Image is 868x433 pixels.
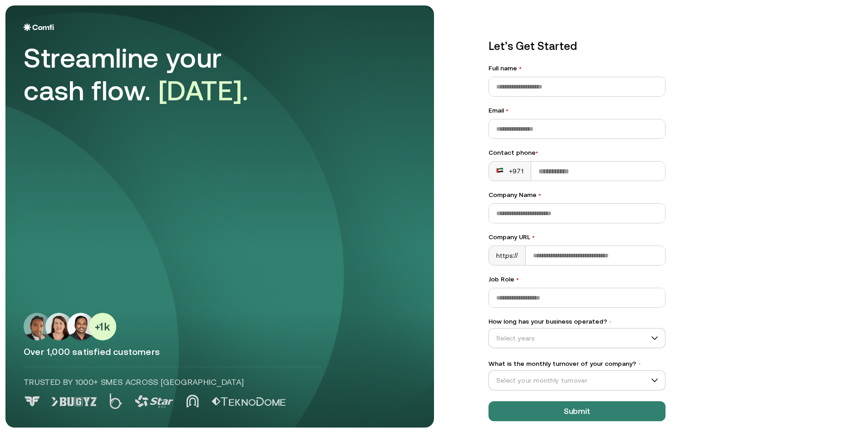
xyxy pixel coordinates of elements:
[532,233,535,241] span: •
[609,319,612,325] span: •
[24,42,278,107] div: Streamline your cash flow.
[488,275,666,284] label: Job Role
[536,149,538,156] span: •
[186,394,199,408] img: Logo 4
[158,75,249,106] span: [DATE].
[638,361,641,367] span: •
[212,397,286,406] img: Logo 5
[496,167,523,176] div: +971
[488,317,666,326] label: How long has your business operated?
[538,191,541,198] span: •
[24,346,416,358] p: Over 1,000 satisfied customers
[24,396,41,407] img: Logo 0
[506,107,508,114] span: •
[516,276,519,283] span: •
[135,395,173,408] img: Logo 3
[519,64,522,72] span: •
[488,64,666,73] label: Full name
[489,246,526,265] div: https://
[488,232,666,242] label: Company URL
[488,38,666,54] p: Let’s Get Started
[24,376,322,388] p: Trusted by 1000+ SMEs across [GEOGRAPHIC_DATA]
[488,401,666,421] button: Submit
[109,394,122,409] img: Logo 2
[488,190,666,200] label: Company Name
[488,148,666,157] div: Contact phone
[24,24,54,31] img: Logo
[51,397,97,406] img: Logo 1
[488,359,666,369] label: What is the monthly turnover of your company?
[488,106,666,115] label: Email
